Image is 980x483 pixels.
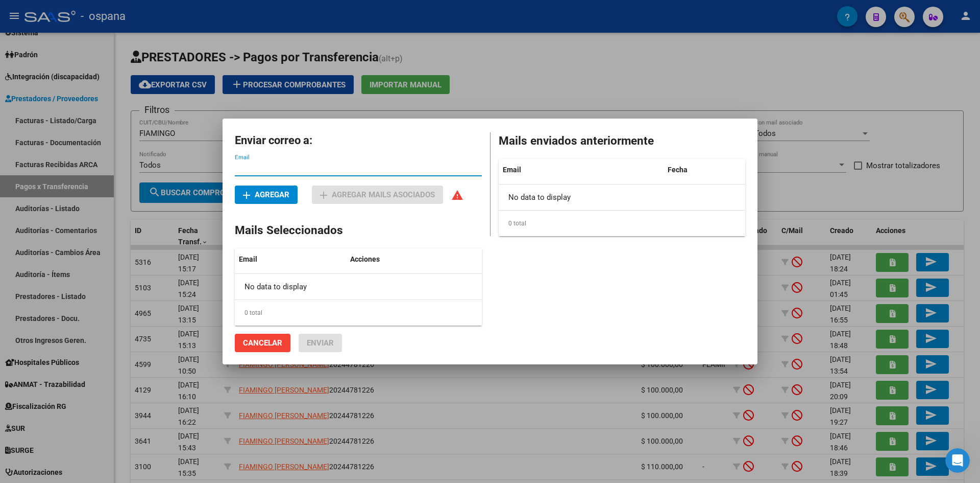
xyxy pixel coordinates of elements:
div: No data to display [499,185,745,210]
div: 0 total [499,211,745,236]
datatable-header-cell: Fecha [664,159,745,181]
span: Agregar mails asociados [320,190,435,199]
button: Agregar [235,186,298,204]
div: 0 total [235,300,482,326]
span: Cancelar [243,338,282,348]
mat-icon: warning [451,189,463,201]
datatable-header-cell: Email [235,248,346,270]
button: Agregar mails asociados [312,186,443,204]
span: Enviar [307,338,334,348]
h2: Enviar correo a: [235,131,482,150]
mat-icon: add [317,189,330,201]
mat-icon: add [240,189,253,201]
datatable-header-cell: Email [499,159,664,181]
span: Fecha [668,166,688,174]
span: Email [239,255,257,263]
datatable-header-cell: Acciones [346,248,407,270]
span: Email [503,166,521,174]
button: Cancelar [235,334,290,352]
button: Enviar [299,334,342,352]
h2: Mails Seleccionados [235,222,482,239]
span: Agregar [243,190,289,199]
div: No data to display [235,274,407,300]
h2: Mails enviados anteriormente [499,132,745,150]
iframe: Intercom live chat [945,448,970,473]
span: Acciones [350,255,380,263]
